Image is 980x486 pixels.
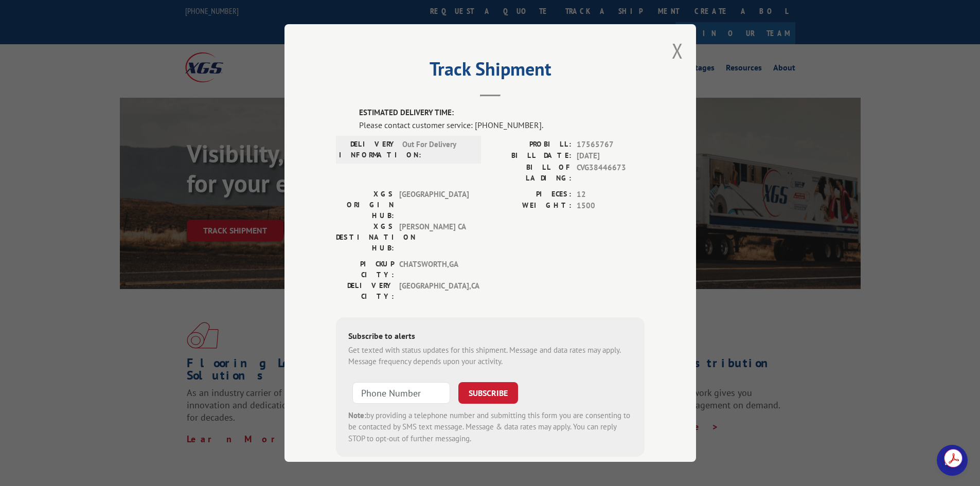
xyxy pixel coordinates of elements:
[577,162,645,184] span: CVG38446673
[458,382,518,404] button: SUBSCRIBE
[348,410,366,420] strong: Note:
[399,189,469,221] span: [GEOGRAPHIC_DATA]
[577,200,645,212] span: 1500
[348,410,632,445] div: by providing a telephone number and submitting this form you are consenting to be contacted by SM...
[339,139,397,160] label: DELIVERY INFORMATION:
[399,221,469,254] span: [PERSON_NAME] CA
[336,189,394,221] label: XGS ORIGIN HUB:
[359,107,645,119] label: ESTIMATED DELIVERY TIME:
[399,259,469,280] span: CHATSWORTH , GA
[402,139,472,160] span: Out For Delivery
[359,119,645,131] div: Please contact customer service: [PHONE_NUMBER].
[348,330,632,345] div: Subscribe to alerts
[937,445,968,476] a: Open chat
[399,280,469,302] span: [GEOGRAPHIC_DATA] , CA
[348,345,632,368] div: Get texted with status updates for this shipment. Message and data rates may apply. Message frequ...
[336,62,645,81] h2: Track Shipment
[352,382,450,404] input: Phone Number
[577,150,645,162] span: [DATE]
[336,221,394,254] label: XGS DESTINATION HUB:
[672,37,683,64] button: Close modal
[490,150,572,162] label: BILL DATE:
[490,162,572,184] label: BILL OF LADING:
[490,189,572,201] label: PIECES:
[577,189,645,201] span: 12
[336,280,394,302] label: DELIVERY CITY:
[490,139,572,151] label: PROBILL:
[577,139,645,151] span: 17565767
[490,200,572,212] label: WEIGHT:
[336,259,394,280] label: PICKUP CITY:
